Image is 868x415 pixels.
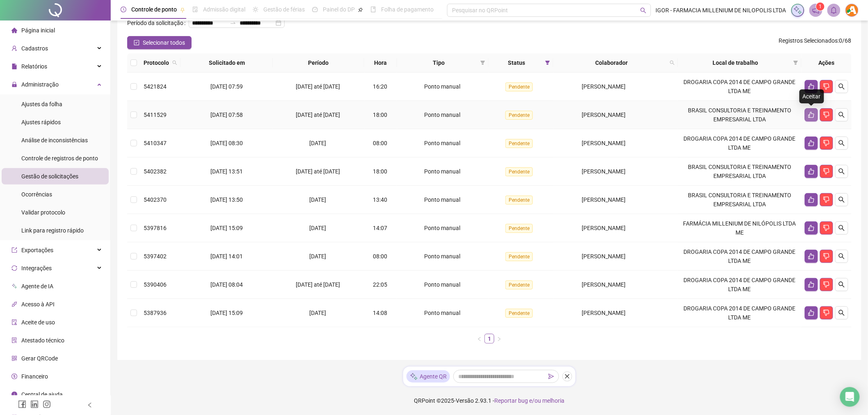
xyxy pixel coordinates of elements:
span: like [808,196,815,203]
span: search [838,310,845,316]
span: 5390406 [144,281,167,288]
span: dislike [823,140,830,146]
span: right [497,337,502,342]
span: search [668,57,676,69]
div: Open Intercom Messenger [840,387,860,407]
span: search [838,253,845,260]
span: bell [830,7,838,14]
td: BRASIL CONSULTORIA E TREINAMENTO EMPRESARIAL LTDA [678,157,802,186]
span: dislike [823,196,830,203]
img: sparkle-icon.fc2bf0ac1784a2077858766a79e2daf3.svg [410,372,418,381]
span: clock-circle [121,7,126,12]
li: Próxima página [494,334,504,344]
span: dashboard [312,7,318,12]
span: Pendente [505,139,533,148]
span: pushpin [358,7,363,12]
span: Aceite de uso [21,319,55,326]
span: Painel do DP [323,6,355,13]
th: Hora [364,53,397,73]
span: 5410347 [144,140,167,146]
span: Central de ajuda [21,391,63,398]
span: lock [11,82,17,87]
span: Reportar bug e/ou melhoria [495,397,565,404]
a: 1 [485,334,494,343]
span: [DATE] 15:09 [210,225,243,231]
span: dislike [823,83,830,90]
span: 5387936 [144,310,167,316]
img: 4531 [846,4,858,16]
span: solution [11,337,17,343]
button: right [494,334,504,344]
span: [DATE] até [DATE] [296,83,340,90]
span: Cadastros [21,45,48,52]
span: [DATE] 08:04 [210,281,243,288]
span: search [838,196,845,203]
span: 5402370 [144,196,167,203]
span: filter [479,57,487,69]
span: search [838,140,845,146]
span: filter [545,60,550,65]
span: like [808,281,815,288]
span: 5402382 [144,168,167,175]
td: DROGARIA COPA 2014 DE CAMPO GRANDE LTDA ME [678,242,802,271]
span: Ponto manual [424,225,460,231]
td: DROGARIA COPA 2014 DE CAMPO GRANDE LTDA ME [678,299,802,327]
span: Protocolo [144,58,169,67]
span: check-square [134,40,139,46]
button: left [475,334,484,344]
span: Agente de IA [21,283,53,290]
span: Ajustes da folha [21,101,62,107]
span: Status [492,58,542,67]
span: close [564,374,570,379]
td: FARMÁCIA MILLENIUM DE NILÓPOLIS LTDA ME [678,214,802,242]
span: qrcode [11,356,17,361]
span: [DATE] 08:30 [210,140,243,146]
span: info-circle [11,392,17,397]
span: Versão [456,397,474,404]
span: : 0 / 68 [779,36,852,49]
span: [DATE] 13:50 [210,196,243,203]
span: [DATE] [309,253,326,260]
span: search [838,112,845,118]
span: [DATE] até [DATE] [296,168,340,175]
span: instagram [43,400,51,408]
span: Financeiro [21,373,48,380]
span: Registros Selecionados [779,37,838,44]
label: Período da solicitação [127,16,189,30]
span: Administração [21,81,59,88]
span: sync [11,265,17,271]
span: [DATE] 14:01 [210,253,243,260]
span: Colaborador [557,58,667,67]
span: home [11,27,17,33]
span: 22:05 [373,281,387,288]
span: filter [792,57,800,69]
span: search [838,281,845,288]
span: Ocorrências [21,191,52,198]
span: Análise de inconsistências [21,137,88,144]
li: Página anterior [475,334,484,344]
span: search [640,7,646,14]
span: 13:40 [373,196,387,203]
th: Período [273,53,364,73]
footer: QRPoint © 2025 - 2.93.1 - [111,386,868,415]
span: dollar [11,374,17,379]
span: 18:00 [373,112,387,118]
span: [DATE] 13:51 [210,168,243,175]
span: Ponto manual [424,196,460,203]
span: filter [793,60,798,65]
span: like [808,168,815,175]
span: 5397816 [144,225,167,231]
span: [DATE] 07:59 [210,83,243,90]
span: [DATE] 07:58 [210,112,243,118]
span: 1 [819,4,822,9]
td: DROGARIA COPA 2014 DE CAMPO GRANDE LTDA ME [678,73,802,101]
span: [PERSON_NAME] [582,168,626,175]
span: filter [480,60,485,65]
span: Atestado técnico [21,337,64,344]
span: search [172,60,177,65]
sup: 1 [816,2,825,11]
span: 14:07 [373,225,387,231]
span: like [808,253,815,260]
span: 14:08 [373,310,387,316]
span: search [838,168,845,175]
